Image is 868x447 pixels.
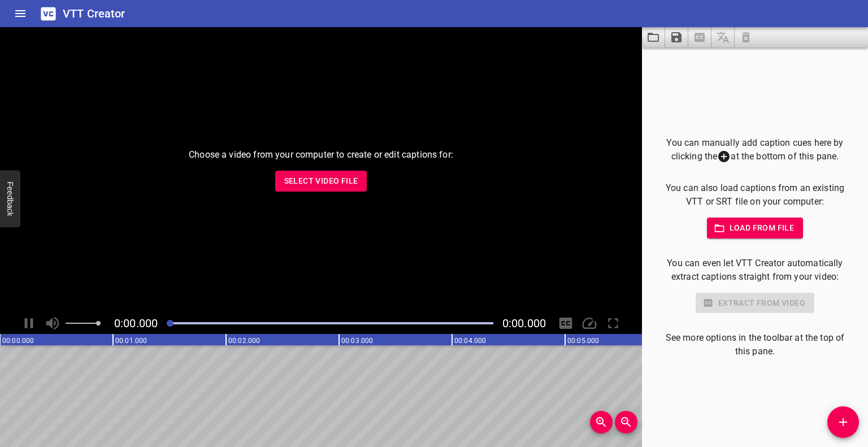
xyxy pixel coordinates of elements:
[454,337,486,345] text: 00:04.000
[2,337,34,345] text: 00:00.000
[579,313,600,334] div: Playback Speed
[660,136,850,164] p: You can manually add caption cues here by clicking the at the bottom of this pane.
[189,148,453,162] p: Choose a video from your computer to create or edit captions for:
[115,337,147,345] text: 00:01.000
[502,316,546,330] span: 0:00.000
[707,218,804,238] button: Load from file
[716,221,795,235] span: Load from file
[711,27,735,47] span: Add some captions below, then you can translate them.
[167,322,493,324] div: Play progress
[228,337,260,345] text: 00:02.000
[275,171,367,192] button: Select Video File
[615,411,637,433] button: Zoom Out
[646,31,660,44] svg: Load captions from file
[114,316,158,330] span: Current Time
[341,337,373,345] text: 00:03.000
[555,313,576,334] div: Hide/Show Captions
[688,27,711,47] span: Select a video in the pane to the left, then you can automatically extract captions.
[642,27,665,47] button: Load captions from file
[660,331,850,358] p: See more options in the toolbar at the top of this pane.
[590,411,613,433] button: Zoom In
[63,5,125,23] h6: VTT Creator
[660,181,850,209] p: You can also load captions from an existing VTT or SRT file on your computer:
[827,406,859,438] button: Add Cue
[660,293,850,314] div: Select a video in the pane to the left to use this feature
[660,257,850,284] p: You can even let VTT Creator automatically extract captions straight from your video:
[602,313,624,334] div: Toggle Full Screen
[670,31,683,44] svg: Save captions to file
[665,27,688,47] button: Save captions to file
[284,174,358,188] span: Select Video File
[567,337,599,345] text: 00:05.000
